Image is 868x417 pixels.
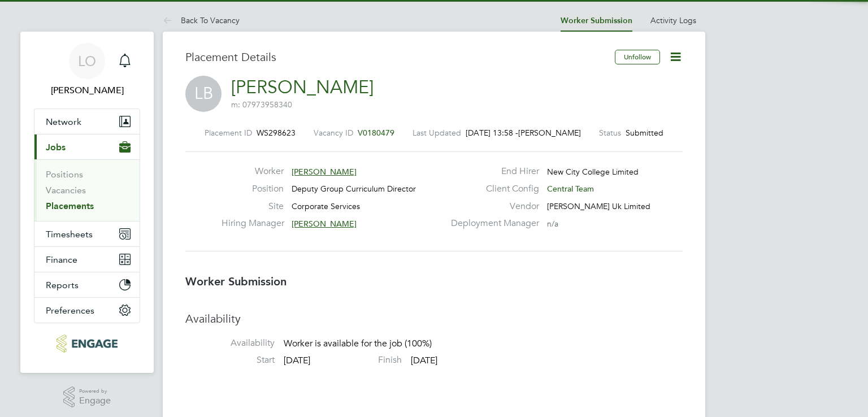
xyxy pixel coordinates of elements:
span: [PERSON_NAME] [518,128,581,138]
label: Availability [185,337,275,349]
span: LO [78,54,96,68]
h3: Placement Details [185,50,606,64]
span: Finance [46,254,77,265]
label: Hiring Manager [222,218,284,229]
span: Powered by [79,386,111,396]
span: Network [46,116,81,127]
a: Go to home page [34,335,140,353]
label: Deployment Manager [444,218,539,229]
span: n/a [547,219,558,229]
span: WS298623 [257,128,296,138]
span: LB [185,76,222,112]
label: End Hirer [444,166,539,177]
a: Activity Logs [650,15,696,25]
a: Positions [46,169,83,180]
label: Vendor [444,201,539,212]
span: Engage [79,396,111,406]
a: [PERSON_NAME] [231,76,374,98]
nav: Main navigation [20,32,154,373]
span: m: 07973958340 [231,99,292,110]
span: Central Team [547,184,594,194]
span: [PERSON_NAME] Uk Limited [547,201,650,211]
a: Powered byEngage [63,386,111,408]
span: [PERSON_NAME] [292,167,357,177]
span: Preferences [46,305,94,316]
label: Last Updated [413,128,461,138]
span: Corporate Services [292,201,360,211]
a: Vacancies [46,185,86,196]
label: Finish [313,354,402,366]
label: Status [599,128,621,138]
button: Finance [34,247,140,272]
b: Worker Submission [185,275,287,288]
button: Jobs [34,134,140,159]
a: Back To Vacancy [163,15,240,25]
button: Preferences [34,298,140,323]
a: Worker Submission [561,16,632,25]
a: LO[PERSON_NAME] [34,43,140,97]
a: Placements [46,201,94,211]
span: [DATE] [411,355,437,366]
button: Network [34,109,140,134]
span: Jobs [46,142,66,153]
button: Unfollow [615,50,660,64]
img: morganhunt-logo-retina.png [57,335,117,353]
span: [DATE] 13:58 - [466,128,518,138]
span: Worker is available for the job (100%) [284,338,432,350]
span: Reports [46,280,79,290]
span: V0180479 [358,128,394,138]
span: Timesheets [46,229,93,240]
label: Vacancy ID [314,128,353,138]
label: Position [222,183,284,195]
span: [PERSON_NAME] [292,219,357,229]
span: Deputy Group Curriculum Director [292,184,416,194]
span: [DATE] [284,355,310,366]
label: Site [222,201,284,212]
h3: Availability [185,311,683,326]
button: Timesheets [34,221,140,246]
button: Reports [34,272,140,297]
span: New City College Limited [547,167,639,177]
div: Jobs [34,159,140,221]
label: Worker [222,166,284,177]
span: Submitted [626,128,663,138]
label: Placement ID [205,128,252,138]
span: Luke O'Neill [34,84,140,97]
label: Client Config [444,183,539,195]
label: Start [185,354,275,366]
